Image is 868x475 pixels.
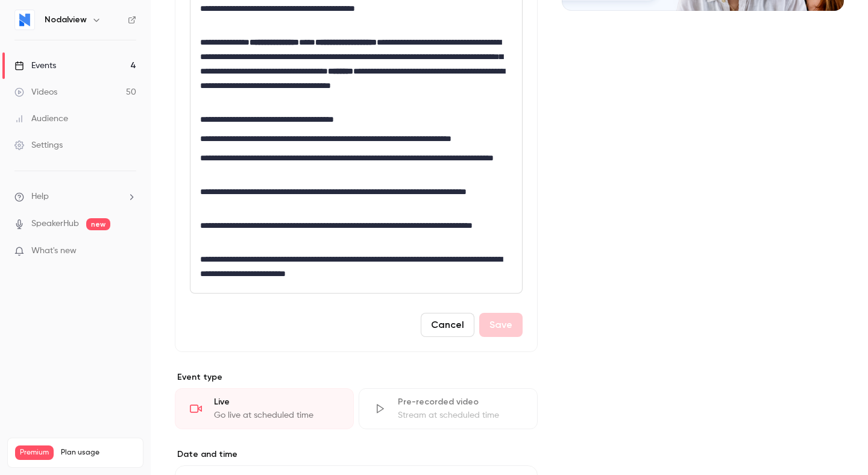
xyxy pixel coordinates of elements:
button: Cancel [421,313,474,337]
div: Videos [14,86,57,98]
span: What's new [31,245,77,257]
div: Go live at scheduled time [214,409,339,421]
div: Audience [14,113,68,125]
span: Plan usage [61,448,136,458]
p: Event type [175,371,538,383]
a: SpeakerHub [31,218,79,230]
img: Nodalview [15,10,34,30]
div: Events [14,60,56,72]
span: new [86,218,110,230]
span: Help [31,190,49,203]
div: Settings [14,139,63,151]
div: Live [214,396,339,408]
div: Pre-recorded video [398,396,523,408]
div: Stream at scheduled time [398,409,523,421]
span: Premium [15,445,54,460]
h6: Nodalview [45,14,87,26]
div: Pre-recorded videoStream at scheduled time [359,388,538,429]
label: Date and time [175,448,538,461]
li: help-dropdown-opener [14,190,136,203]
div: LiveGo live at scheduled time [175,388,354,429]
